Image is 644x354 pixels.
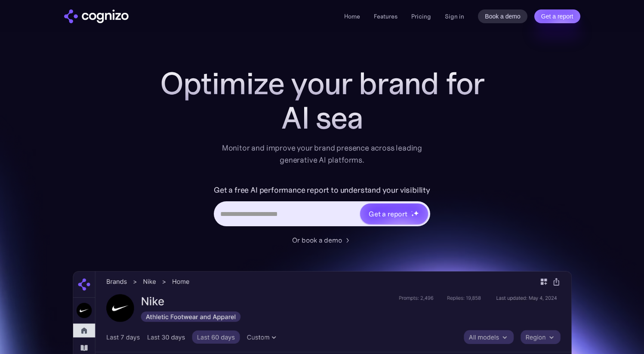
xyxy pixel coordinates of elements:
h1: Optimize your brand for [150,66,494,101]
a: Book a demo [478,9,527,23]
img: cognizo logo [64,9,129,23]
a: Home [344,12,360,20]
img: star [413,210,419,216]
img: star [411,214,414,217]
div: Get a report [369,209,407,219]
img: star [411,211,413,212]
div: Or book a demo [292,235,342,245]
a: home [64,9,129,23]
form: Hero URL Input Form [214,183,430,231]
a: Features [374,12,397,20]
div: AI sea [150,101,494,135]
a: Pricing [411,12,431,20]
label: Get a free AI performance report to understand your visibility [214,183,430,197]
a: Get a reportstarstarstar [359,203,429,225]
div: Monitor and improve your brand presence across leading generative AI platforms. [216,142,428,166]
a: Or book a demo [292,235,352,245]
a: Get a report [534,9,580,23]
a: Sign in [445,11,464,22]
